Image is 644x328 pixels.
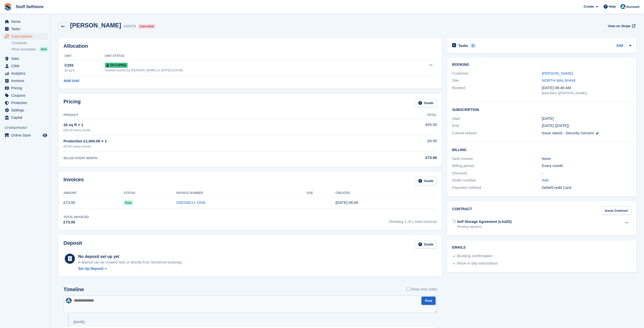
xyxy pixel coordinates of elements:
[542,170,631,176] div: -
[63,138,358,144] div: Protection £1,000.00 × 1
[415,99,437,107] a: Guide
[78,254,183,260] div: No deposit set up yet
[66,298,72,303] img: Simon Gardner
[620,4,625,9] img: Simon Gardner
[3,70,48,77] a: menu
[63,215,89,219] div: Total Invoiced
[11,77,42,84] span: Invoices
[3,99,48,106] a: menu
[407,287,410,292] input: Show only notes
[3,33,48,40] a: menu
[78,260,183,265] p: A deposit can be created here or directly from Storefront bookings.
[457,224,511,229] div: Pending signature
[63,111,358,119] th: Product
[452,71,542,76] div: Customer
[415,240,437,249] a: Guide
[11,107,42,114] span: Settings
[63,52,105,60] th: Unit
[358,155,437,161] div: £73.00
[63,189,124,197] th: Amount
[14,3,45,11] a: Stuff Selfstore
[608,24,630,29] span: View on Stripe
[105,68,397,73] div: Granted access by [PERSON_NAME] on [DATE] 8:54 AM
[123,23,136,29] div: 100078
[609,4,616,9] span: Help
[452,177,542,183] div: Order number
[63,99,81,107] h2: Pricing
[11,132,42,139] span: Online Store
[11,85,42,92] span: Pricing
[124,200,133,205] span: Paid
[74,320,85,324] div: [DATE]
[3,55,48,62] a: menu
[70,22,121,29] h2: [PERSON_NAME]
[3,25,48,32] a: menu
[542,71,573,75] a: [PERSON_NAME]
[542,163,631,169] div: Every month
[64,68,105,73] div: 20 sq ft
[407,287,437,292] label: Show only notes
[64,62,105,68] div: C202
[11,25,42,32] span: Tasks
[358,119,437,135] td: £65.00
[63,43,437,49] h2: Allocation
[63,197,124,208] td: £73.00
[11,92,42,99] span: Coupons
[457,253,492,259] div: Booking confirmation
[4,3,12,11] img: stora-icon-8386f47178a22dfd0bd8f6a31ec36ba5ce8667c1dd55bd0f319d3a0aa187defe.svg
[452,156,542,162] div: Next invoice
[12,47,36,52] span: Price increases
[457,219,511,224] div: Self Storage Agreement (vJul25)
[452,107,631,112] h2: Subscription
[542,131,594,135] span: Issue raised - Security concern
[601,206,631,215] a: Issue Contract
[11,62,42,70] span: CRM
[11,114,42,121] span: Capital
[452,85,542,96] div: Booked
[12,46,48,52] a: Price increases NEW
[452,170,542,176] div: Discount
[3,132,48,139] a: menu
[63,122,358,128] div: 20 sq ft × 1
[3,62,48,70] a: menu
[542,123,569,128] span: [DATE] ([DATE])
[11,99,42,106] span: Protection
[458,43,468,48] h2: Tasks
[542,85,631,91] div: [DATE] 08:48 AM
[176,189,306,197] th: Invoice Number
[452,185,542,191] div: Payment method
[42,132,48,138] a: Preview store
[63,156,358,160] div: BILLED EVERY MONTH
[63,219,89,225] div: £73.00
[63,240,82,249] h2: Deposit
[3,114,48,121] a: menu
[452,147,631,152] h2: Billing
[452,78,542,84] div: Site
[542,156,631,162] div: None
[452,116,542,122] div: Start
[78,266,104,271] div: Set Up Deposit
[11,33,42,40] span: Subscriptions
[542,91,631,96] div: Backoffice ([PERSON_NAME])
[452,130,542,136] div: Cancel reason
[63,78,79,84] a: Add Unit
[3,107,48,114] a: menu
[542,78,575,83] a: NORTH WALSHAM
[3,85,48,92] a: menu
[63,177,84,185] h2: Invoices
[452,163,542,169] div: Billing period
[584,4,594,9] span: Create
[63,144,358,149] div: £8.00 every month
[40,47,48,52] div: NEW
[3,18,48,25] a: menu
[542,116,554,122] time: 2025-08-05 23:00:00 UTC
[105,52,397,60] th: Unit Status
[12,41,48,45] a: Contracts
[358,135,437,152] td: £8.00
[389,215,437,225] span: Showing 1 of 1 total invoices
[616,43,623,49] a: Add
[336,189,437,197] th: Created
[452,245,631,250] h2: Emails
[452,63,631,67] h2: Booking
[3,92,48,99] a: menu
